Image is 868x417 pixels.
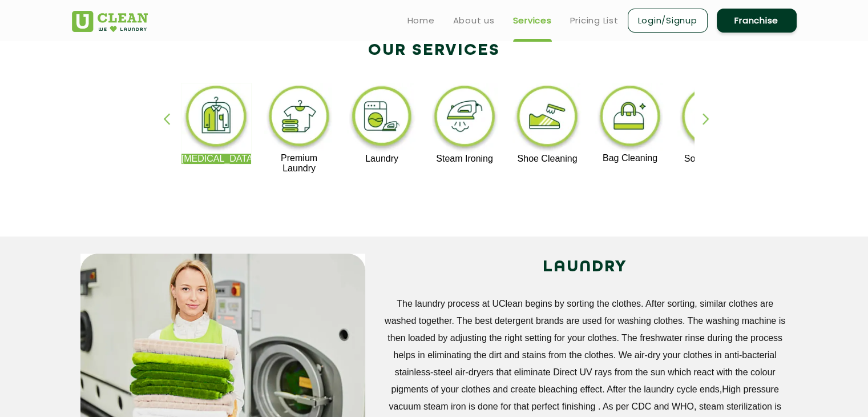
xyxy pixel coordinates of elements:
h2: LAUNDRY [382,254,788,281]
img: shoe_cleaning_11zon.webp [512,83,583,154]
a: Home [407,14,435,27]
img: dry_cleaning_11zon.webp [181,83,252,154]
p: Bag Cleaning [595,153,665,163]
p: [MEDICAL_DATA] [181,154,252,164]
p: Sofa Cleaning [677,154,748,164]
p: Shoe Cleaning [512,154,583,164]
a: Services [513,14,552,27]
a: About us [453,14,495,27]
p: Steam Ironing [430,154,500,164]
p: Laundry [347,154,417,164]
img: laundry_cleaning_11zon.webp [347,83,417,154]
img: UClean Laundry and Dry Cleaning [72,11,148,32]
p: Premium Laundry [264,153,334,174]
a: Login/Signup [628,9,708,33]
img: premium_laundry_cleaning_11zon.webp [264,83,334,153]
img: sofa_cleaning_11zon.webp [677,83,748,154]
img: bag_cleaning_11zon.webp [595,83,665,153]
a: Franchise [717,9,797,33]
img: steam_ironing_11zon.webp [430,83,500,154]
a: Pricing List [570,14,619,27]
